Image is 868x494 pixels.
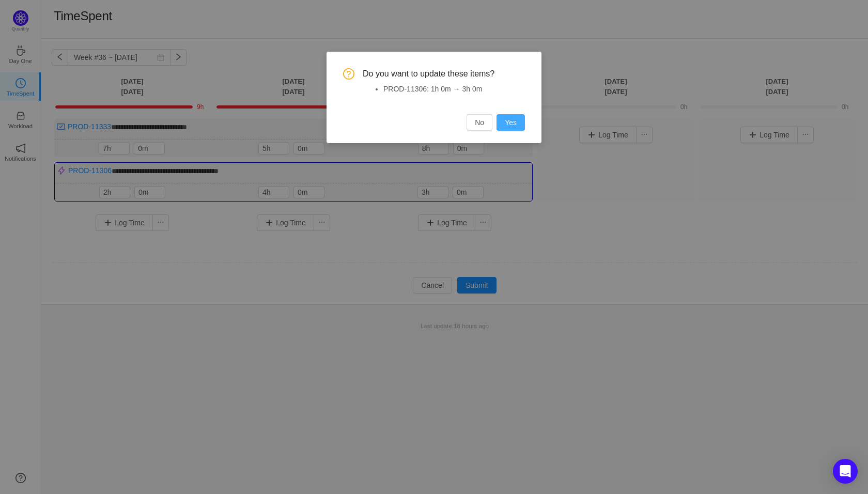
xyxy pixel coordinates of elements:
div: Open Intercom Messenger [833,459,858,484]
li: PROD-11306: 1h 0m → 3h 0m [383,84,525,95]
button: No [467,114,492,131]
i: icon: question-circle [343,68,354,80]
button: Yes [497,114,525,131]
span: Do you want to update these items? [363,68,525,80]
